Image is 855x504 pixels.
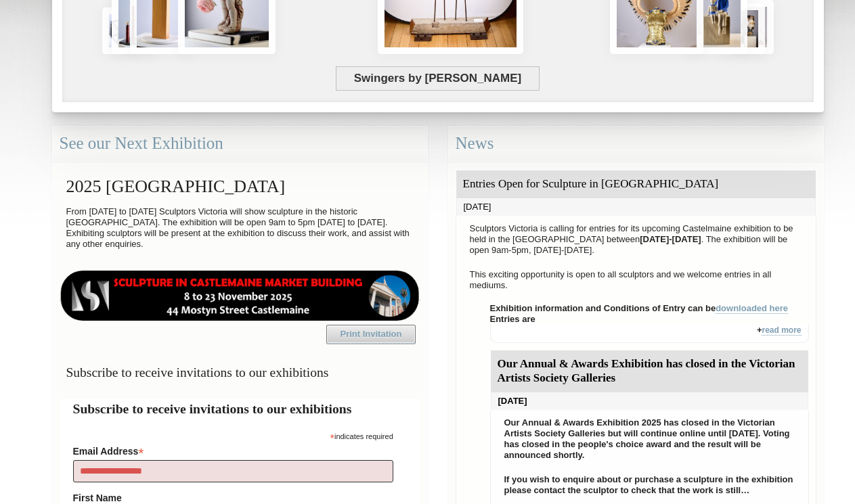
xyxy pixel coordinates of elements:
h2: Subscribe to receive invitations to our exhibitions [73,399,407,419]
a: Print Invitation [326,325,416,344]
p: This exciting opportunity is open to all sculptors and we welcome entries in all mediums. [463,266,809,294]
div: See our Next Exhibition [52,126,428,162]
p: If you wish to enquire about or purchase a sculpture in the exhibition please contact the sculpto... [498,471,802,499]
span: Swingers by [PERSON_NAME] [336,66,540,91]
div: Our Annual & Awards Exhibition has closed in the Victorian Artists Society Galleries [491,350,808,392]
h3: Subscribe to receive invitations to our exhibitions [60,359,420,386]
a: downloaded here [716,303,788,314]
p: Sculptors Victoria is calling for entries for its upcoming Castelmaine exhibition to be held in t... [463,220,809,259]
a: read more [762,325,801,336]
img: castlemaine-ldrbd25v2.png [60,271,420,321]
p: Our Annual & Awards Exhibition 2025 has closed in the Victorian Artists Society Galleries but wil... [498,414,802,464]
h2: 2025 [GEOGRAPHIC_DATA] [60,170,420,203]
label: Email Address [73,442,393,458]
p: From [DATE] to [DATE] Sculptors Victoria will show sculpture in the historic [GEOGRAPHIC_DATA]. T... [60,203,420,253]
strong: [DATE]-[DATE] [640,234,701,244]
div: News [448,126,824,162]
div: indicates required [73,429,393,442]
strong: Exhibition information and Conditions of Entry can be [490,303,789,314]
div: Entries Open for Sculpture in [GEOGRAPHIC_DATA] [456,170,816,198]
div: + [490,325,809,343]
div: [DATE] [491,392,808,410]
label: First Name [73,492,393,503]
div: [DATE] [456,198,816,216]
